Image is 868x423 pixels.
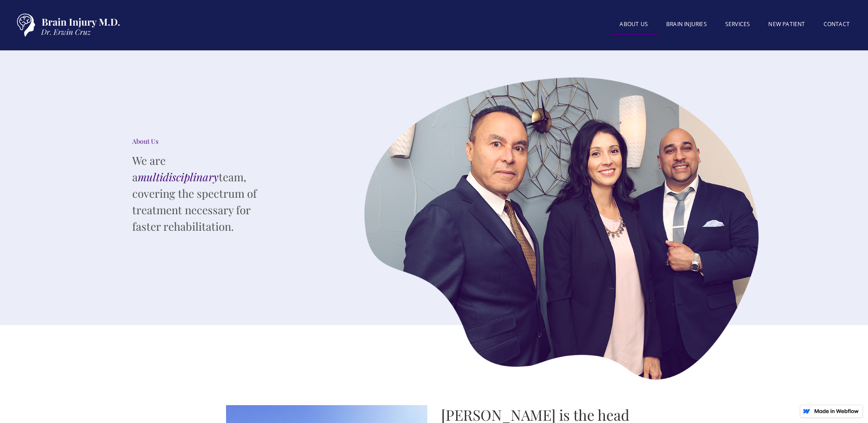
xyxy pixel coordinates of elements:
[759,15,814,33] a: New patient
[814,409,859,413] img: Made in Webflow
[657,15,716,33] a: BRAIN INJURIES
[9,9,124,41] a: home
[132,152,270,234] p: We are a team, covering the spectrum of treatment necessary for faster rehabilitation.
[138,169,219,184] em: multidisciplinary
[610,15,657,36] a: About US
[132,137,270,146] div: About Us
[814,15,859,33] a: Contact
[716,15,760,33] a: SERVICES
